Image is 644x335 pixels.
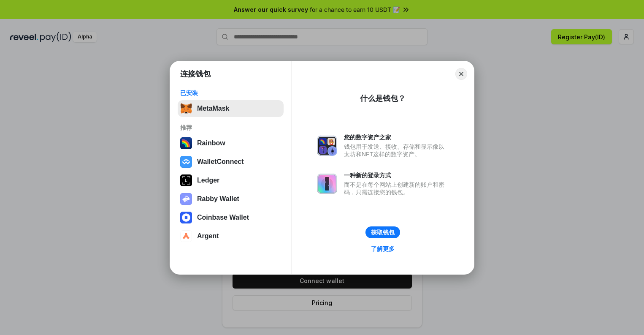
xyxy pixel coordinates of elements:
img: svg+xml,%3Csvg%20width%3D%2228%22%20height%3D%2228%22%20viewBox%3D%220%200%2028%2028%22%20fill%3D... [180,212,192,223]
div: 获取钱包 [371,229,395,236]
img: svg+xml,%3Csvg%20xmlns%3D%22http%3A%2F%2Fwww.w3.org%2F2000%2Fsvg%22%20fill%3D%22none%22%20viewBox... [317,136,337,156]
div: 而不是在每个网站上创建新的账户和密码，只需连接您的钱包。 [344,181,449,196]
div: 一种新的登录方式 [344,172,449,179]
div: Coinbase Wallet [197,214,249,221]
div: 什么是钱包？ [360,93,406,103]
div: 钱包用于发送、接收、存储和显示像以太坊和NFT这样的数字资产。 [344,143,449,158]
div: WalletConnect [197,158,244,166]
button: Rabby Wallet [178,191,284,207]
button: Argent [178,228,284,245]
div: Rainbow [197,139,225,147]
button: Coinbase Wallet [178,209,284,226]
div: 了解更多 [371,245,395,253]
button: Ledger [178,172,284,189]
img: svg+xml,%3Csvg%20width%3D%2228%22%20height%3D%2228%22%20viewBox%3D%220%200%2028%2028%22%20fill%3D... [180,230,192,242]
img: svg+xml,%3Csvg%20xmlns%3D%22http%3A%2F%2Fwww.w3.org%2F2000%2Fsvg%22%20fill%3D%22none%22%20viewBox... [317,174,337,194]
button: Close [455,68,467,80]
button: WalletConnect [178,153,284,170]
div: 您的数字资产之家 [344,133,449,141]
img: svg+xml,%3Csvg%20width%3D%22120%22%20height%3D%22120%22%20viewBox%3D%220%200%20120%20120%22%20fil... [180,137,192,149]
button: Rainbow [178,135,284,152]
img: svg+xml,%3Csvg%20xmlns%3D%22http%3A%2F%2Fwww.w3.org%2F2000%2Fsvg%22%20width%3D%2228%22%20height%3... [180,174,192,186]
div: Rabby Wallet [197,195,239,203]
img: svg+xml,%3Csvg%20xmlns%3D%22http%3A%2F%2Fwww.w3.org%2F2000%2Fsvg%22%20fill%3D%22none%22%20viewBox... [180,193,192,205]
img: svg+xml,%3Csvg%20width%3D%2228%22%20height%3D%2228%22%20viewBox%3D%220%200%2028%2028%22%20fill%3D... [180,156,192,168]
a: 了解更多 [366,243,400,254]
div: Ledger [197,177,219,184]
div: 推荐 [180,124,281,131]
div: MetaMask [197,105,229,112]
div: 已安装 [180,89,281,97]
img: svg+xml,%3Csvg%20fill%3D%22none%22%20height%3D%2233%22%20viewBox%3D%220%200%2035%2033%22%20width%... [180,103,192,114]
button: 获取钱包 [365,226,400,238]
h1: 连接钱包 [180,69,211,79]
button: MetaMask [178,100,284,117]
div: Argent [197,232,219,240]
